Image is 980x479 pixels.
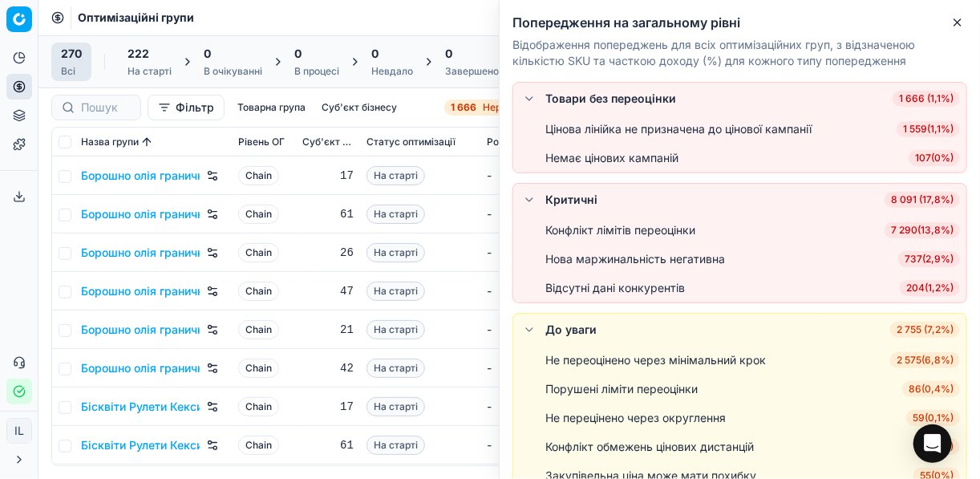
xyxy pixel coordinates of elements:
div: В процесі [294,65,339,78]
td: - [480,233,589,272]
span: Chain [238,166,279,185]
a: Борошно олія гранична націнка, Кластер 2 [81,206,200,222]
span: 0 [294,46,302,62]
span: Нерозподілені товари не будуть переоцінюватись [483,101,720,114]
span: 2 755 (7,2%) [890,322,960,338]
div: Завершено [445,65,499,78]
div: 47 [302,283,354,299]
td: - [480,195,589,233]
span: 86 ( 0,4% ) [902,381,960,397]
div: Не перецінено через округлення [545,410,726,426]
span: 7 290 ( 13,8% ) [885,222,960,238]
a: Бісквіти Рулети Кекси, Кластер 2 [81,437,200,453]
div: До уваги [545,322,597,338]
td: - [480,156,589,195]
a: Бісквіти Рулети Кекси, Кластер 1 [81,399,200,415]
a: Борошно олія гранична націнка, Кластер 3 [81,245,200,261]
span: На старті [366,205,425,224]
span: 1 666 (1,1%) [893,91,960,107]
span: На старті [366,166,425,185]
div: Товари без переоцінки [545,91,676,107]
span: Chain [238,205,279,224]
span: На старті [366,397,425,416]
div: На старті [128,65,172,78]
span: Оптимізаційні групи [78,10,194,26]
span: На старті [366,359,425,378]
span: 1 559 ( 1,1% ) [897,121,960,137]
input: Пошук [81,99,131,116]
div: Конфлікт лімітів переоцінки [545,222,695,238]
button: Sorted by Назва групи ascending [139,134,155,150]
span: На старті [366,282,425,301]
div: 21 [302,322,354,338]
div: 17 [302,399,354,415]
span: 270 [61,46,82,62]
div: Open Intercom Messenger [913,424,952,463]
div: Невдало [371,65,413,78]
span: 8 091 (17,8%) [885,192,960,208]
span: 222 [128,46,149,62]
div: 61 [302,437,354,453]
span: 107 ( 0% ) [909,150,960,166]
span: На старті [366,436,425,455]
td: - [480,311,589,349]
span: 204 ( 1,2% ) [900,280,960,296]
span: Розклад переоцінювання [487,136,583,148]
a: Борошно олія гранична націнка, Кластер 4 [81,283,200,299]
td: - [480,272,589,311]
span: Chain [238,320,279,339]
div: 42 [302,360,354,376]
div: 17 [302,168,354,184]
span: Рівень OГ [238,136,285,148]
span: 737 ( 2,9% ) [898,251,960,267]
div: Конфлікт обмежень цінових дистанцій [545,439,754,455]
div: В очікуванні [204,65,262,78]
span: Chain [238,397,279,416]
div: Порушені ліміти переоцінки [545,381,698,397]
button: Фільтр [148,95,225,120]
span: 2 575 ( 6,8% ) [890,352,960,368]
div: Не переоцінено через мінімальний крок [545,352,766,368]
div: 61 [302,206,354,222]
div: Відсутні дані конкурентів [545,280,685,296]
p: Відображення попереджень для всіх оптимізаційних груп, з відзначеною кількістю SKU та часткою дох... [512,37,967,69]
a: Борошно олія гранична націнка, Кластер 1 [81,168,200,184]
span: На старті [366,243,425,262]
div: 26 [302,245,354,261]
span: На старті [366,320,425,339]
div: Нова маржинальність негативна [545,251,725,267]
span: Chain [238,359,279,378]
button: Товарна група [231,98,312,117]
span: 0 [371,46,379,62]
span: Назва групи [81,136,139,148]
div: Цінова лінійка не призначена до цінової кампанії [545,121,812,137]
a: Борошно олія гранична націнка, Кластер 6 [81,360,200,376]
span: IL [7,419,31,443]
span: 0 [204,46,211,62]
td: - [480,426,589,465]
span: 59 ( 0,1% ) [906,410,960,426]
div: Критичні [545,192,597,208]
h2: Попередження на загальному рівні [512,13,967,32]
td: - [480,388,589,426]
a: Борошно олія гранична націнка, Кластер 5 [81,322,200,338]
button: IL [6,418,32,444]
span: Суб'єкт бізнесу [302,136,354,148]
span: Chain [238,282,279,301]
span: Chain [238,436,279,455]
a: 1 666Нерозподілені товари не будуть переоцінюватись [444,99,727,116]
span: Chain [238,243,279,262]
td: - [480,349,589,388]
span: Статус оптимізації [366,136,456,148]
div: Всі [61,65,82,78]
nav: breadcrumb [78,10,194,26]
span: 0 [445,46,452,62]
strong: 1 666 [451,101,476,114]
button: Суб'єкт бізнесу [315,98,403,117]
div: Немає цінових кампаній [545,150,678,166]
